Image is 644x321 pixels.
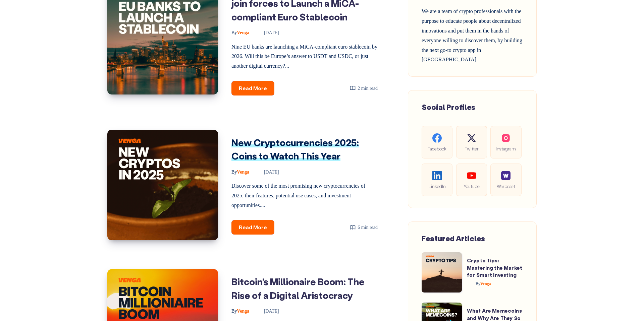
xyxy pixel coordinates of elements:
[490,126,521,158] a: Instagram
[350,84,378,92] div: 2 min read
[231,181,378,210] p: Discover some of the most promising new cryptocurrencies of 2025, their features, potential use c...
[476,281,491,286] span: Venga
[432,171,442,180] img: social-linkedin.be646fe421ccab3a2ad91cb58bdc9694.svg
[107,130,218,240] img: Image of: New Cryptocurrencies 2025: Coins to Watch This Year
[456,126,487,158] a: Twitter
[231,170,251,175] a: ByVenga
[231,30,249,35] span: Venga
[422,8,522,62] span: We are a team of crypto professionals with the purpose to educate people about decentralized inno...
[501,171,511,180] img: social-warpcast.e8a23a7ed3178af0345123c41633f860.png
[231,170,249,175] span: Venga
[422,102,475,112] span: Social Profiles
[255,309,279,314] time: [DATE]
[231,309,251,314] a: ByVenga
[231,309,249,314] span: Venga
[490,164,521,196] a: Warpcast
[231,81,274,95] a: Read More
[231,42,378,71] p: Nine EU banks are launching a MiCA-compliant euro stablecoin by 2026. Will this be Europe’s answe...
[422,164,452,196] a: LinkedIn
[231,275,365,301] a: Bitcoin’s Millionaire Boom: The Rise of a Digital Aristocracy
[427,182,447,190] span: LinkedIn
[422,234,485,243] span: Featured Articles
[462,182,482,190] span: Youtube
[467,171,476,180] img: social-youtube.99db9aba05279f803f3e7a4a838dfb6c.svg
[462,145,482,152] span: Twitter
[255,30,279,35] time: [DATE]
[476,281,480,286] span: By
[496,145,516,152] span: Instagram
[231,30,251,35] a: ByVenga
[231,136,359,162] a: New Cryptocurrencies 2025: Coins to Watch This Year
[422,126,452,158] a: Facebook
[496,182,516,190] span: Warpcast
[467,281,491,286] a: ByVenga
[231,170,237,175] span: By
[456,164,487,196] a: Youtube
[467,257,522,278] a: Crypto Tips: Mastering the Market for Smart Investing
[255,170,279,175] time: [DATE]
[231,30,237,35] span: By
[231,220,274,235] a: Read More
[427,145,447,152] span: Facebook
[350,223,378,232] div: 6 min read
[231,309,237,314] span: By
